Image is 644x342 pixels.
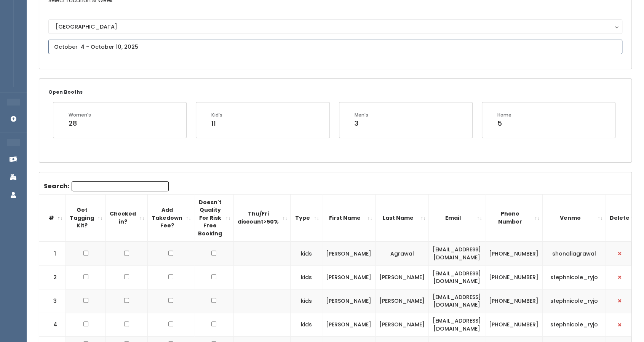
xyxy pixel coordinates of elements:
[48,40,622,54] input: October 4 - October 10, 2025
[376,313,429,336] td: [PERSON_NAME]
[291,289,322,313] td: kids
[543,289,606,313] td: stephnicole_ryjo
[497,118,511,128] div: 5
[376,265,429,289] td: [PERSON_NAME]
[48,89,83,95] small: Open Booths
[322,241,376,265] td: [PERSON_NAME]
[497,112,511,118] div: Home
[39,241,66,265] td: 1
[485,313,543,336] td: [PHONE_NUMBER]
[322,313,376,336] td: [PERSON_NAME]
[106,194,148,241] th: Checked in?: activate to sort column ascending
[429,313,485,336] td: [EMAIL_ADDRESS][DOMAIN_NAME]
[429,289,485,313] td: [EMAIL_ADDRESS][DOMAIN_NAME]
[69,112,91,118] div: Women's
[148,194,194,241] th: Add Takedown Fee?: activate to sort column ascending
[291,265,322,289] td: kids
[355,118,368,128] div: 3
[485,241,543,265] td: [PHONE_NUMBER]
[48,19,622,34] button: [GEOGRAPHIC_DATA]
[543,194,606,241] th: Venmo: activate to sort column ascending
[72,181,169,191] input: Search:
[39,313,66,336] td: 4
[429,265,485,289] td: [EMAIL_ADDRESS][DOMAIN_NAME]
[322,194,376,241] th: First Name: activate to sort column ascending
[291,194,322,241] th: Type: activate to sort column ascending
[56,22,615,31] div: [GEOGRAPHIC_DATA]
[376,241,429,265] td: Agrawal
[291,313,322,336] td: kids
[606,194,639,241] th: Delete: activate to sort column ascending
[322,289,376,313] td: [PERSON_NAME]
[211,112,222,118] div: Kid's
[485,289,543,313] td: [PHONE_NUMBER]
[39,265,66,289] td: 2
[211,118,222,128] div: 11
[194,194,234,241] th: Doesn't Quality For Risk Free Booking : activate to sort column ascending
[429,241,485,265] td: [EMAIL_ADDRESS][DOMAIN_NAME]
[39,289,66,313] td: 3
[429,194,485,241] th: Email: activate to sort column ascending
[234,194,291,241] th: Thu/Fri discount&gt;50%: activate to sort column ascending
[69,118,91,128] div: 28
[543,265,606,289] td: stephnicole_ryjo
[322,265,376,289] td: [PERSON_NAME]
[543,241,606,265] td: shonaliagrawal
[291,241,322,265] td: kids
[39,194,66,241] th: #: activate to sort column descending
[66,194,106,241] th: Got Tagging Kit?: activate to sort column ascending
[485,265,543,289] td: [PHONE_NUMBER]
[376,194,429,241] th: Last Name: activate to sort column ascending
[543,313,606,336] td: stephnicole_ryjo
[355,112,368,118] div: Men's
[485,194,543,241] th: Phone Number: activate to sort column ascending
[376,289,429,313] td: [PERSON_NAME]
[44,181,169,191] label: Search:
